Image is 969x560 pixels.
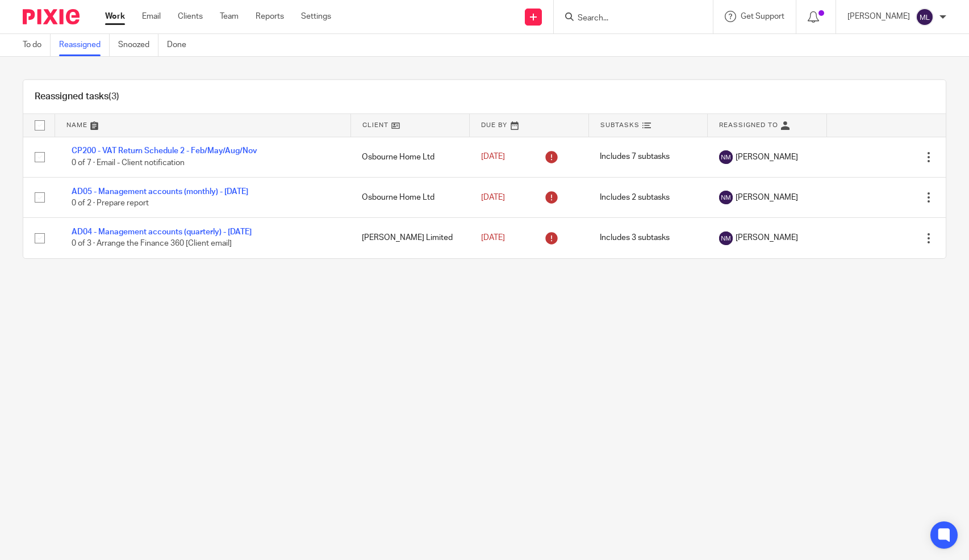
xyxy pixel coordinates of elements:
td: Osbourne Home Ltd [350,137,470,177]
p: [PERSON_NAME] [847,11,910,22]
span: Get Support [741,12,784,20]
h1: Reassigned tasks [35,91,119,103]
span: 0 of 7 · Email - Client notification [72,159,185,167]
span: Includes 7 subtasks [600,153,670,161]
span: (3) [108,92,119,101]
span: [DATE] [481,193,505,201]
a: Clients [178,11,203,22]
img: Pixie [23,9,80,24]
span: Includes 3 subtasks [600,234,670,242]
td: Osbourne Home Ltd [350,177,470,217]
img: svg%3E [719,231,733,245]
a: Done [167,34,195,56]
a: AD04 - Management accounts (quarterly) - [DATE] [72,228,252,236]
a: Settings [301,11,331,22]
span: 0 of 2 · Prepare report [72,199,149,207]
span: 0 of 3 · Arrange the Finance 360 [Client email] [72,240,232,248]
span: [PERSON_NAME] [736,151,798,163]
td: [PERSON_NAME] Limited [350,218,470,258]
input: Search [577,14,679,24]
a: CP200 - VAT Return Schedule 2 - Feb/May/Aug/Nov [72,147,257,155]
span: [PERSON_NAME] [736,192,798,203]
img: svg%3E [719,191,733,204]
a: Work [105,11,125,22]
a: Reports [256,11,284,22]
span: [DATE] [481,234,505,242]
span: [PERSON_NAME] [736,232,798,243]
span: Includes 2 subtasks [600,193,670,201]
a: To do [23,34,51,56]
a: Reassigned [59,34,110,56]
a: Snoozed [118,34,158,56]
img: svg%3E [719,150,733,164]
a: Team [220,11,239,22]
img: svg%3E [916,8,934,26]
a: Email [142,11,161,22]
span: [DATE] [481,153,505,161]
span: Subtasks [600,122,640,128]
a: AD05 - Management accounts (monthly) - [DATE] [72,188,248,196]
